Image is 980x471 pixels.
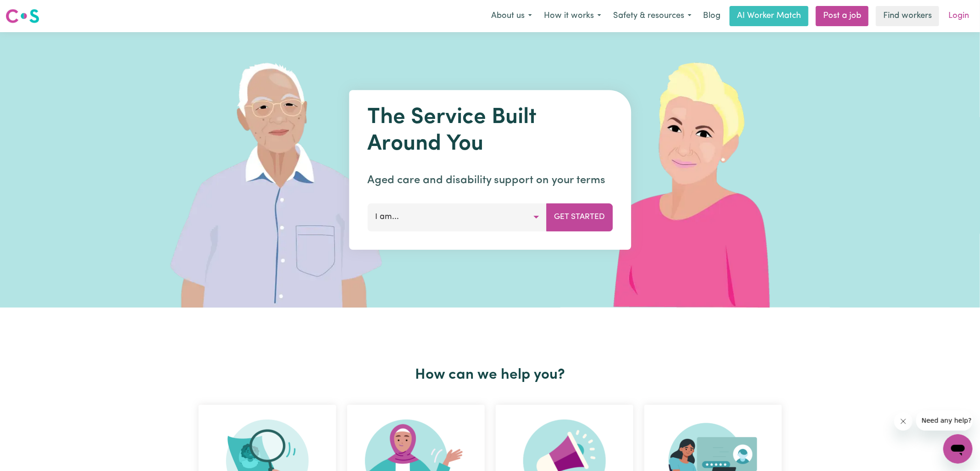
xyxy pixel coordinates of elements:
button: Get Started [546,203,613,231]
p: Aged care and disability support on your terms [367,172,613,189]
a: Careseekers logo [6,6,39,27]
a: Login [943,6,974,26]
a: Find workers [876,6,939,26]
h2: How can we help you? [193,366,787,384]
button: I am... [367,203,547,231]
a: Post a job [816,6,869,26]
a: Blog [698,6,726,26]
button: About us [485,6,538,26]
iframe: Close message [894,412,913,431]
button: Safety & resources [607,6,698,26]
button: How it works [538,6,607,26]
img: Careseekers logo [6,8,39,24]
h1: The Service Built Around You [367,105,613,157]
a: AI Worker Match [730,6,808,26]
iframe: Button to launch messaging window [943,434,973,464]
iframe: Message from company [916,410,973,431]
